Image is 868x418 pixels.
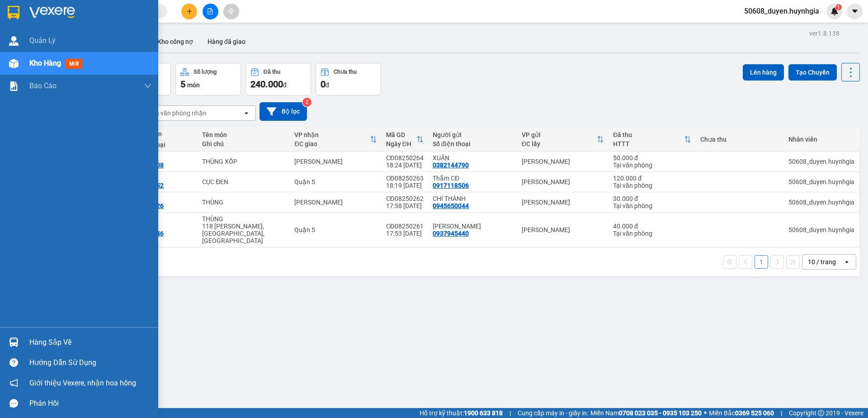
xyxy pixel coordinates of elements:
[613,223,691,230] div: 40.000 đ
[9,59,19,68] img: warehouse-icon
[127,130,193,138] div: Người nhận
[150,31,200,52] button: Kho công nợ
[127,141,193,148] div: Số điện thoại
[382,128,428,152] th: Toggle SortBy
[9,337,19,347] img: warehouse-icon
[66,59,82,69] span: mới
[613,131,684,138] div: Đã thu
[464,409,503,417] strong: 1900 633 818
[302,98,311,107] sup: 2
[127,195,193,202] div: THẮNG
[386,195,424,202] div: CĐ08250262
[818,410,824,416] span: copyright
[228,8,234,14] span: aim
[522,226,604,233] div: [PERSON_NAME]
[788,158,854,165] div: 50608_duyen.huynhgia
[433,161,469,169] div: 0382144790
[433,140,513,147] div: Số điện thoại
[830,7,839,15] img: icon-new-feature
[8,6,19,19] img: logo-vxr
[433,131,513,138] div: Người gửi
[837,4,840,10] span: 1
[175,63,241,95] button: Số lượng5món
[613,175,691,182] div: 120.000 đ
[420,408,503,418] span: Hỗ trợ kỹ thuật:
[316,63,381,95] button: Chưa thu0đ
[613,161,691,169] div: Tại văn phòng
[334,69,357,75] div: Chưa thu
[613,230,691,237] div: Tại văn phòng
[186,8,193,14] span: plus
[522,140,597,147] div: ĐC lấy
[808,257,836,266] div: 10 / trang
[202,158,285,165] div: THÙNG XỐP
[9,399,18,408] span: message
[433,195,513,202] div: CHÍ THÀNH
[743,64,784,81] button: Lên hàng
[433,223,513,230] div: NGỌC GIAO
[202,178,285,185] div: CỤC ĐEN
[386,131,416,138] div: Mã GD
[321,79,325,90] span: 0
[433,202,469,209] div: 0945650044
[835,4,842,10] sup: 1
[613,154,691,161] div: 50.000 đ
[386,175,424,182] div: CĐ08250263
[264,69,280,75] div: Đã thu
[700,136,779,143] div: Chưa thu
[709,408,774,418] span: Miền Bắc
[386,161,424,169] div: 18:24 [DATE]
[9,36,19,46] img: warehouse-icon
[788,178,854,185] div: 50608_duyen.huynhgia
[29,80,57,91] span: Báo cáo
[29,336,151,349] div: Hàng sắp về
[245,63,311,95] button: Đã thu240.000đ
[613,140,684,147] div: HTTT
[518,408,588,418] span: Cung cấp máy in - giấy in:
[127,175,193,182] div: TIÊN
[386,182,424,189] div: 18:19 [DATE]
[522,131,597,138] div: VP gửi
[9,379,18,387] span: notification
[294,140,369,147] div: ĐC giao
[843,258,850,266] svg: open
[613,182,691,189] div: Tại văn phòng
[202,199,285,206] div: THÙNG
[788,226,854,233] div: 50608_duyen.huynhgia
[735,409,774,417] strong: 0369 525 060
[294,178,377,185] div: Quận 5
[809,28,840,38] div: ver 1.8.138
[29,35,56,46] span: Quản Lý
[29,356,151,370] div: Hướng dẫn sử dụng
[433,154,513,161] div: XUÂN
[325,81,329,89] span: đ
[788,199,854,206] div: 50608_duyen.huynhgia
[202,223,285,244] div: 118 Nguyễn Hữu Tiến, Tây Thạnh, Tân Phú
[181,4,197,19] button: plus
[9,81,19,91] img: solution-icon
[433,175,513,182] div: Thắm CĐ
[294,226,377,233] div: Quận 5
[294,131,369,138] div: VP nhận
[737,5,826,17] span: 50608_duyen.huynhgia
[619,409,702,417] strong: 0708 023 035 - 0935 103 250
[704,411,707,415] span: ⚪️
[127,154,193,161] div: MAI
[788,136,854,143] div: Nhân viên
[29,397,151,410] div: Phản hồi
[283,81,287,89] span: đ
[144,109,207,118] div: Chọn văn phòng nhận
[9,358,18,367] span: question-circle
[193,69,217,75] div: Số lượng
[847,4,863,19] button: caret-down
[202,131,285,138] div: Tên món
[386,140,416,147] div: Ngày ĐH
[200,31,253,52] button: Hàng đã giao
[433,230,469,237] div: 0937945440
[590,408,702,418] span: Miền Nam
[187,81,200,89] span: món
[386,154,424,161] div: CĐ08250264
[509,408,511,418] span: |
[29,377,136,389] span: Giới thiệu Vexere, nhận hoa hồng
[127,223,193,230] div: HÀ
